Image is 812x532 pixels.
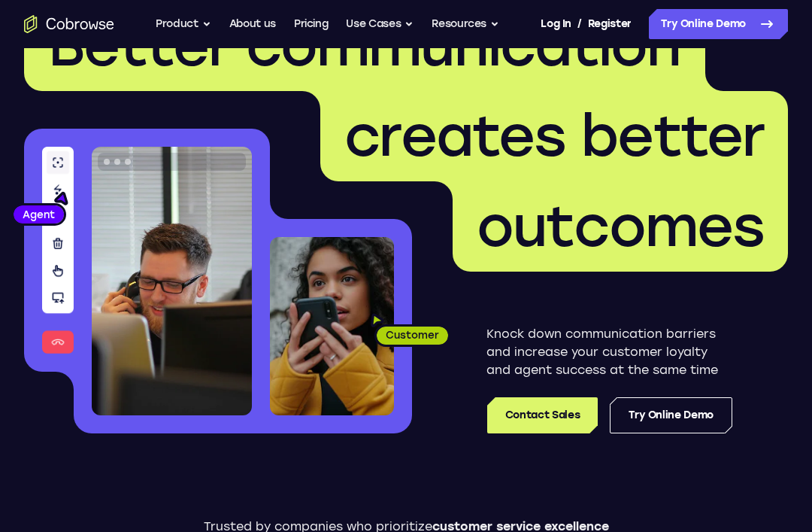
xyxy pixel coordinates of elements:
a: Go to the home page [24,15,114,33]
button: Use Cases [346,9,414,39]
button: Resources [432,9,499,39]
a: Try Online Demo [610,397,732,433]
span: outcomes [477,193,764,260]
a: Log In [541,9,571,39]
p: Knock down communication barriers and increase your customer loyalty and agent success at the sam... [486,325,732,379]
span: / [577,15,582,33]
img: A customer support agent talking on the phone [92,147,252,415]
a: Pricing [294,9,329,39]
span: creates better [344,102,764,170]
button: Product [156,9,211,39]
a: Contact Sales [487,397,598,433]
a: About us [229,9,276,39]
img: A customer holding their phone [270,237,394,415]
a: Register [588,9,632,39]
a: Try Online Demo [649,9,788,39]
